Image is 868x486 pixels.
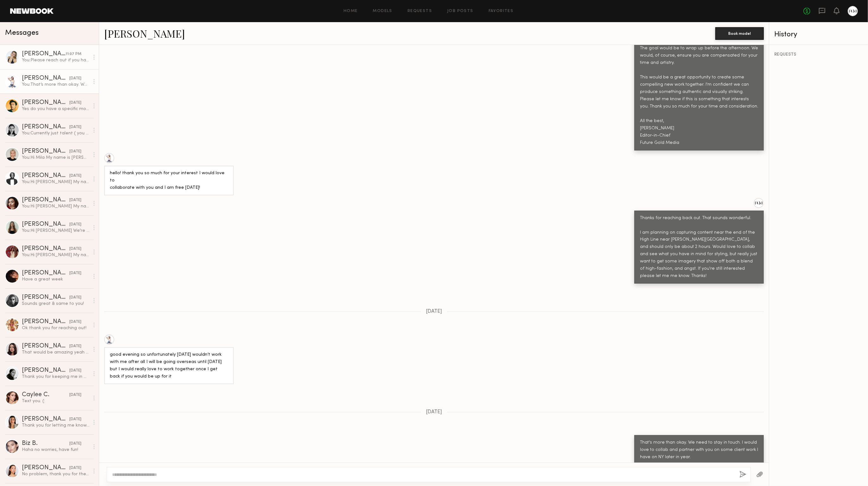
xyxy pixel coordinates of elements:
[69,149,81,155] div: [DATE]
[22,106,89,112] div: Yes do you have a specific mood board in mind?
[69,246,81,252] div: [DATE]
[69,465,81,471] div: [DATE]
[22,276,89,282] div: Have a great week
[774,31,863,38] div: History
[22,374,89,380] div: Thank you for keeping me in mind for future opportunities!
[22,398,89,404] div: Text you. (:
[69,441,81,447] div: [DATE]
[22,51,66,57] div: [PERSON_NAME]
[22,228,89,234] div: You: Hi [PERSON_NAME] We're currently in [US_STATE] for Fashion Week for client work, and I'm rea...
[69,343,81,349] div: [DATE]
[344,9,358,13] a: Home
[373,9,392,13] a: Models
[22,130,89,136] div: You: Currently just talent ( you ) and photographer ( myself ), however I am more than comfortabl...
[5,29,39,37] span: Messages
[22,246,69,252] div: [PERSON_NAME]
[22,447,89,453] div: Haha no worries, have fun!
[110,170,228,192] div: hello! thank you so much for your interest I would love to collaborate with you and I am free [DA...
[69,76,81,82] div: [DATE]
[408,9,432,13] a: Requests
[69,197,81,203] div: [DATE]
[447,9,473,13] a: Job Posts
[715,30,764,36] a: Book model
[22,422,89,428] div: Thank you for letting me know. I hope to work with you in the future! [GEOGRAPHIC_DATA]
[66,51,81,57] div: 11:07 PM
[110,351,228,380] div: good evening so unfortunately [DATE] wouldn’t work with me after all I will be going overseas unt...
[489,9,514,13] a: Favorites
[22,294,69,301] div: [PERSON_NAME]
[69,295,81,301] div: [DATE]
[22,440,69,447] div: Biz B.
[715,27,764,40] button: Book model
[22,325,89,331] div: Ok thank you for reaching out!
[22,155,89,161] div: You: Hi Mila My name is [PERSON_NAME], and I'm the Editor-in-Chief of Future Gold Media, an onlin...
[104,27,185,40] a: [PERSON_NAME]
[22,124,69,130] div: [PERSON_NAME]
[22,82,89,88] div: You: That’s more than okay. We need to stay in touch. I would love to collab and partner with you...
[22,301,89,307] div: Sounds great & same to you!
[69,124,81,130] div: [DATE]
[640,215,758,280] div: Thanks for reaching back out. That sounds wonderful. I am planning on capturing content near the ...
[22,75,69,82] div: [PERSON_NAME]
[22,252,89,258] div: You: Hi [PERSON_NAME] My name is [PERSON_NAME], and I'm the Editor-in-Chief of Future Gold Media,...
[22,471,89,477] div: No problem, thank you for the update!
[22,392,69,398] div: Caylee C.
[69,319,81,325] div: [DATE]
[69,392,81,398] div: [DATE]
[426,309,442,314] span: [DATE]
[22,221,69,228] div: [PERSON_NAME]
[22,319,69,325] div: [PERSON_NAME]
[22,173,69,179] div: [PERSON_NAME]
[22,343,69,349] div: [PERSON_NAME]
[69,100,81,106] div: [DATE]
[69,222,81,228] div: [DATE]
[69,368,81,374] div: [DATE]
[69,270,81,276] div: [DATE]
[640,439,758,483] div: That’s more than okay. We need to stay in touch. I would love to collab and partner with you on s...
[22,100,69,106] div: [PERSON_NAME]
[22,367,69,374] div: [PERSON_NAME]
[22,465,69,471] div: [PERSON_NAME]
[69,173,81,179] div: [DATE]
[774,52,863,57] div: REQUESTS
[22,270,69,276] div: [PERSON_NAME]
[22,57,89,63] div: You: Please reach out if you have anything else and I’ll be sure to be on my phone and get back A...
[426,409,442,415] span: [DATE]
[22,416,69,422] div: [PERSON_NAME]
[22,148,69,155] div: [PERSON_NAME]
[22,197,69,203] div: [PERSON_NAME]
[22,349,89,355] div: That would be amazing yeah thank you!
[22,203,89,209] div: You: Hi [PERSON_NAME] My name is [PERSON_NAME], and I'm the Editor-in-Chief of Future Gold Media,...
[69,416,81,422] div: [DATE]
[22,179,89,185] div: You: Hi [PERSON_NAME] My name is [PERSON_NAME], and I'm the Editor-in-Chief of Future Gold Media,...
